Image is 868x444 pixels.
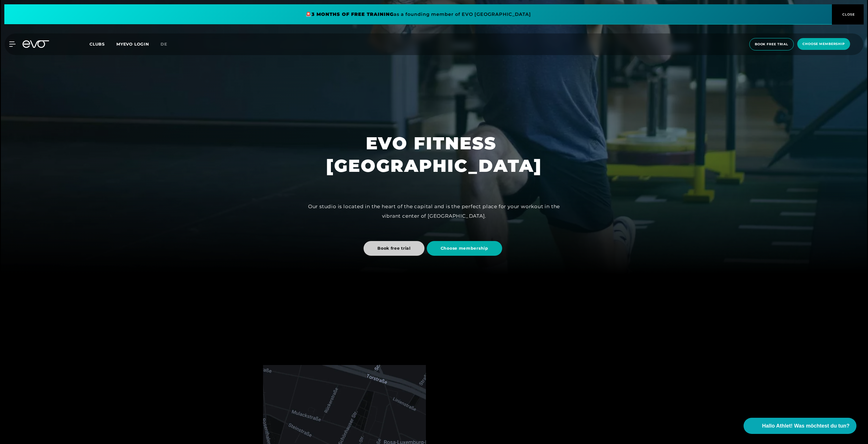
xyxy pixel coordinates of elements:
[304,202,564,221] div: Our studio is located in the heart of the capital and is the perfect place for your workout in th...
[427,237,504,260] a: Choose membership
[841,12,855,17] span: CLOSE
[377,245,411,251] span: Book free trial
[744,418,856,434] button: Hallo Athlet! Was möchtest du tun?
[326,132,542,177] h1: EVO FITNESS [GEOGRAPHIC_DATA]
[161,41,174,48] a: de
[116,42,149,47] a: MYEVO LOGIN
[90,42,105,47] span: Clubs
[748,38,796,50] a: book free trial
[796,38,852,50] a: choose membership
[832,4,864,25] button: CLOSE
[802,42,845,46] span: choose membership
[755,42,788,47] span: book free trial
[90,41,116,47] a: Clubs
[441,245,488,251] span: Choose membership
[364,237,427,260] a: Book free trial
[762,422,850,430] span: Hallo Athlet! Was möchtest du tun?
[161,42,167,47] span: de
